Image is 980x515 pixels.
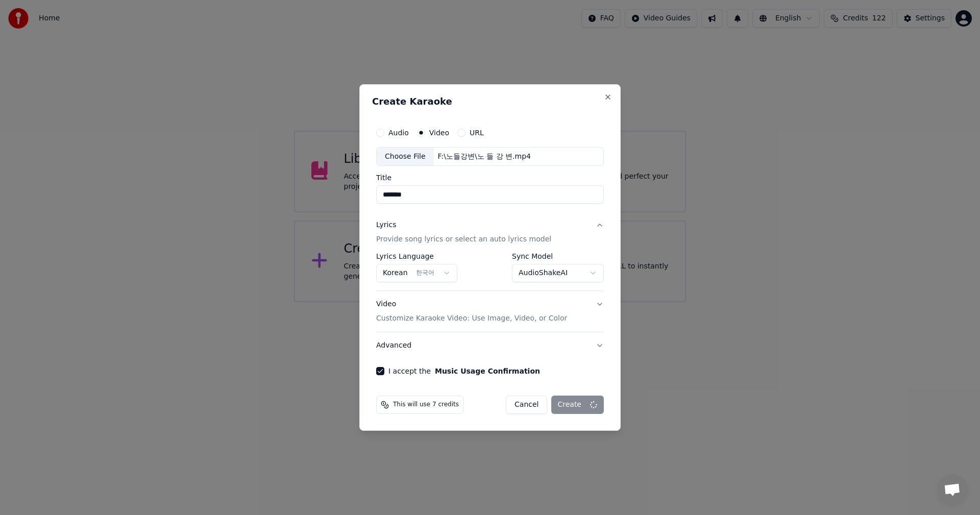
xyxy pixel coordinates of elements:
div: Lyrics [376,220,396,231]
h2: Create Karaoke [372,97,608,106]
button: Cancel [506,396,547,414]
button: I accept the [435,367,540,375]
button: VideoCustomize Karaoke Video: Use Image, Video, or Color [376,291,604,332]
span: This will use 7 credits [393,401,459,409]
label: Video [429,129,449,136]
div: F:\노들강변\노 들 강 변.mp4 [434,152,535,162]
div: Video [376,300,567,324]
label: Title [376,175,604,182]
p: Provide song lyrics or select an auto lyrics model [376,235,551,245]
label: Lyrics Language [376,253,457,260]
label: Sync Model [512,253,604,260]
button: LyricsProvide song lyrics or select an auto lyrics model [376,212,604,253]
label: URL [470,129,484,136]
label: I accept the [388,367,540,375]
p: Customize Karaoke Video: Use Image, Video, or Color [376,313,567,324]
div: Choose File [377,148,434,166]
button: Advanced [376,332,604,359]
div: LyricsProvide song lyrics or select an auto lyrics model [376,253,604,291]
label: Audio [388,129,409,136]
